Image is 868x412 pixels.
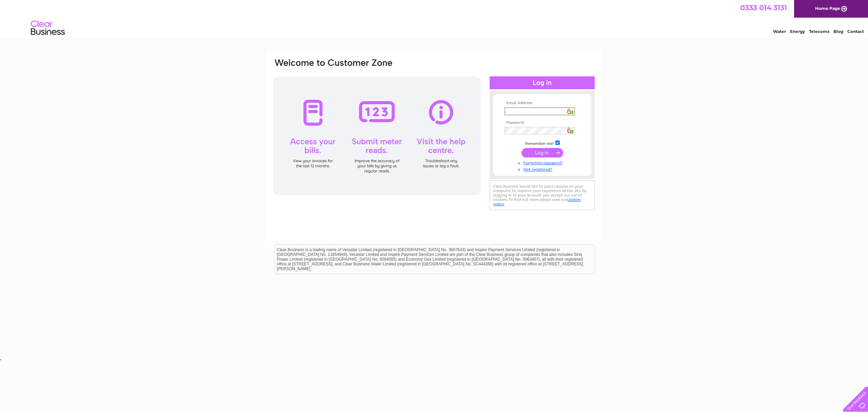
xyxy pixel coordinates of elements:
td: Remember me? [503,139,581,146]
a: Water [773,29,786,34]
a: Blog [833,29,843,34]
a: Telecoms [809,29,829,34]
input: Submit [521,148,563,157]
div: Clear Business is a trading name of Verastar Limited (registered in [GEOGRAPHIC_DATA] No. 3667643... [274,4,595,33]
th: Password: [503,120,581,125]
a: Forgotten password? [505,159,581,166]
a: Energy [790,29,805,34]
div: Clear Business would like to place cookies on your computer to improve your experience of the sit... [490,181,595,210]
a: 0333 014 3131 [740,3,787,12]
img: logo.png [31,18,65,38]
a: Contact [847,29,864,34]
a: Not registered? [505,166,581,172]
a: cookies policy [493,197,581,206]
th: Email Address: [503,101,581,106]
